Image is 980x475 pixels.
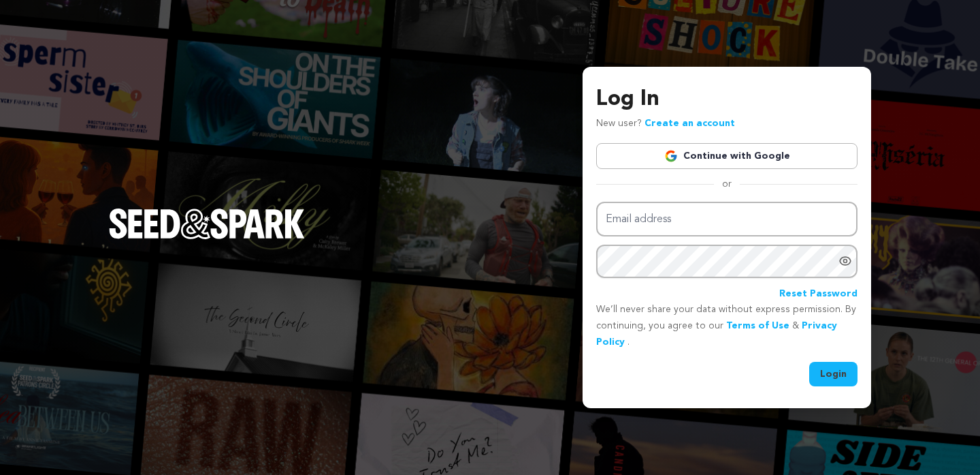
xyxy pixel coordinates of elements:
img: Seed&Spark Logo [109,209,305,239]
button: Login [809,362,857,386]
a: Continue with Google [596,143,857,169]
a: Terms of Use [726,321,789,331]
a: Seed&Spark Homepage [109,209,305,266]
a: Reset Password [779,286,857,303]
p: New user? [596,116,735,132]
p: We’ll never share your data without express permission. By continuing, you agree to our & . [596,302,857,350]
h3: Log In [596,83,857,116]
a: Create an account [644,119,735,128]
span: or [714,177,740,191]
a: Privacy Policy [596,321,837,347]
img: Google logo [664,149,678,163]
input: Email address [596,202,857,236]
a: Show password as plain text. Warning: this will display your password on the screen. [838,254,852,268]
